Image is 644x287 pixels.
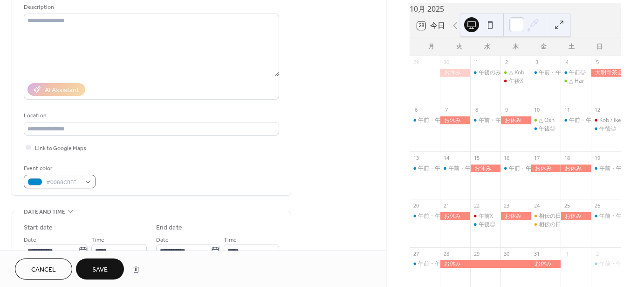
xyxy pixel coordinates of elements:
[534,250,541,257] div: 31
[591,260,621,268] div: 午前・午後◎
[599,260,633,268] div: 午前・午後◎
[563,202,570,209] div: 25
[448,165,482,172] div: 午前・午後◎
[531,165,561,172] div: お休み
[479,212,493,220] div: 午前X
[91,235,104,245] span: Time
[24,2,277,12] div: Description
[539,125,555,133] div: 午後◎
[443,202,450,209] div: 21
[412,202,419,209] div: 20
[470,116,500,124] div: 午前・午後◎
[418,260,452,268] div: 午前・午後◎
[503,250,510,257] div: 30
[76,258,124,280] button: Save
[443,154,450,161] div: 14
[417,37,445,56] div: 月
[24,235,36,245] span: Date
[410,116,440,124] div: 午前・午後◎
[563,154,570,161] div: 18
[563,250,570,257] div: 1
[412,250,419,257] div: 27
[591,116,621,124] div: Kob / Ike / Kus
[594,107,601,114] div: 12
[509,165,542,172] div: 午前・午後◎
[594,154,601,161] div: 19
[470,69,500,77] div: 午後のみ◎
[445,37,473,56] div: 火
[440,212,470,220] div: お休み
[35,143,86,153] span: Link to Google Maps
[599,116,635,124] div: Kob / Ike / Kus
[473,154,480,161] div: 15
[31,265,56,275] span: Cancel
[503,154,510,161] div: 16
[440,116,470,124] div: お休み
[539,221,589,229] div: 相伝の日Har / Nos /
[569,77,584,85] div: △ Har
[591,69,621,77] div: 大明寺茶会㊡
[561,116,591,124] div: 午前・午後◎
[473,250,480,257] div: 29
[414,19,448,32] button: 28今日
[500,212,531,220] div: お休み
[418,212,452,220] div: 午前・午後◎
[534,107,541,114] div: 10
[500,69,531,77] div: △ Kob
[443,59,450,66] div: 30
[594,250,601,257] div: 2
[557,37,585,56] div: 土
[591,125,621,133] div: 午後◎
[591,165,621,172] div: 午前・午後◎
[509,69,524,77] div: △ Kob
[561,212,591,220] div: お休み
[24,207,65,217] span: Date and time
[503,59,510,66] div: 2
[539,212,583,220] div: 相伝の日Osh/Kob
[470,165,500,172] div: お休み
[594,59,601,66] div: 5
[24,111,277,121] div: Location
[599,212,633,220] div: 午前・午後◎
[539,69,572,77] div: 午前・午後◎
[418,165,452,172] div: 午前・午後◎
[470,221,500,229] div: 午後◎
[440,69,470,77] div: お休み
[92,265,108,275] span: Save
[412,59,419,66] div: 29
[531,116,561,124] div: △ Osh
[473,202,480,209] div: 22
[443,250,450,257] div: 28
[561,69,591,77] div: 午前◎
[509,77,523,85] div: 午後X
[539,116,555,124] div: △ Osh
[410,165,440,172] div: 午前・午後◎
[531,221,561,229] div: 相伝の日Har / Nos /
[500,77,531,85] div: 午後X
[561,77,591,85] div: △ Har
[501,37,529,56] div: 木
[24,223,53,233] div: Start date
[418,116,452,124] div: 午前・午後◎
[563,107,570,114] div: 11
[594,202,601,209] div: 26
[503,107,510,114] div: 9
[531,212,561,220] div: 相伝の日Osh/Kob
[440,165,470,172] div: 午前・午後◎
[569,69,586,77] div: 午前◎
[156,223,182,233] div: End date
[156,235,169,245] span: Date
[531,125,561,133] div: 午後◎
[569,116,603,124] div: 午前・午後◎
[15,258,72,280] button: Cancel
[591,212,621,220] div: 午前・午後◎
[412,107,419,114] div: 6
[561,165,591,172] div: お休み
[534,154,541,161] div: 17
[479,116,512,124] div: 午前・午後◎
[410,3,621,14] div: 10月 2025
[531,260,561,268] div: お休み
[479,69,507,77] div: 午後のみ◎
[24,164,94,173] div: Event color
